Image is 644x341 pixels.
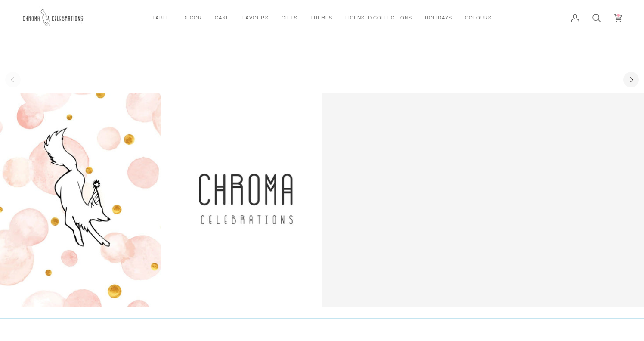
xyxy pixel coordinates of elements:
span: Licensed Collections [345,14,412,22]
span: Colours [465,14,492,22]
span: Themes [310,14,332,22]
span: Décor [183,14,202,22]
img: Chroma Celebrations [22,6,86,29]
button: Next [623,72,639,87]
span: Favours [242,14,268,22]
span: Holidays [425,14,452,22]
span: Cake [215,14,229,22]
span: Gifts [282,14,297,22]
span: Table [152,14,170,22]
